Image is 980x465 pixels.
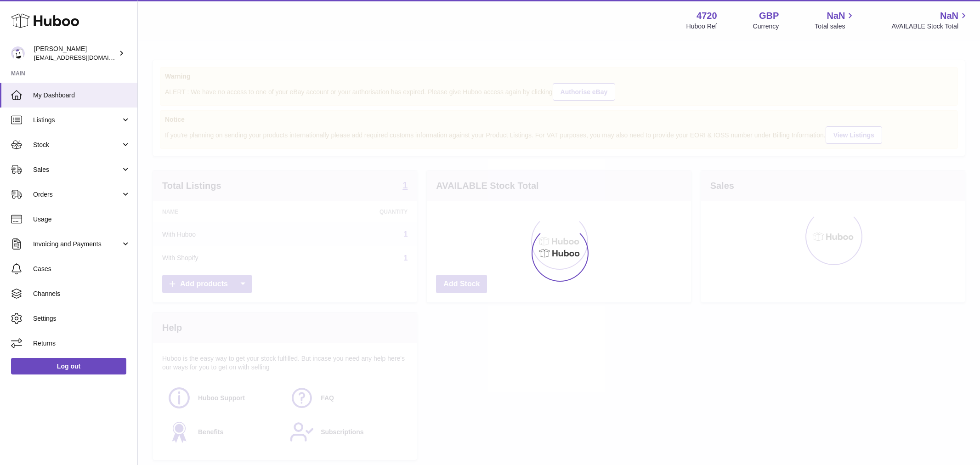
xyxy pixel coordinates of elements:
[891,10,969,31] a: NaN AVAILABLE Stock Total
[33,141,121,149] span: Stock
[33,91,130,100] span: My Dashboard
[33,215,130,224] span: Usage
[33,240,121,249] span: Invoicing and Payments
[815,22,855,31] span: Total sales
[759,10,779,22] strong: GBP
[34,54,135,61] span: [EMAIL_ADDRESS][DOMAIN_NAME]
[827,10,845,22] span: NaN
[33,289,130,298] span: Channels
[34,45,117,62] div: [PERSON_NAME]
[940,10,958,22] span: NaN
[11,358,126,374] a: Log out
[686,22,717,31] div: Huboo Ref
[753,22,779,31] div: Currency
[33,265,130,273] span: Cases
[33,116,121,125] span: Listings
[815,10,855,31] a: NaN Total sales
[697,10,717,22] strong: 4720
[33,165,121,174] span: Sales
[33,339,130,348] span: Returns
[33,190,121,199] span: Orders
[891,22,969,31] span: AVAILABLE Stock Total
[11,46,25,60] img: internalAdmin-4720@internal.huboo.com
[33,314,130,323] span: Settings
